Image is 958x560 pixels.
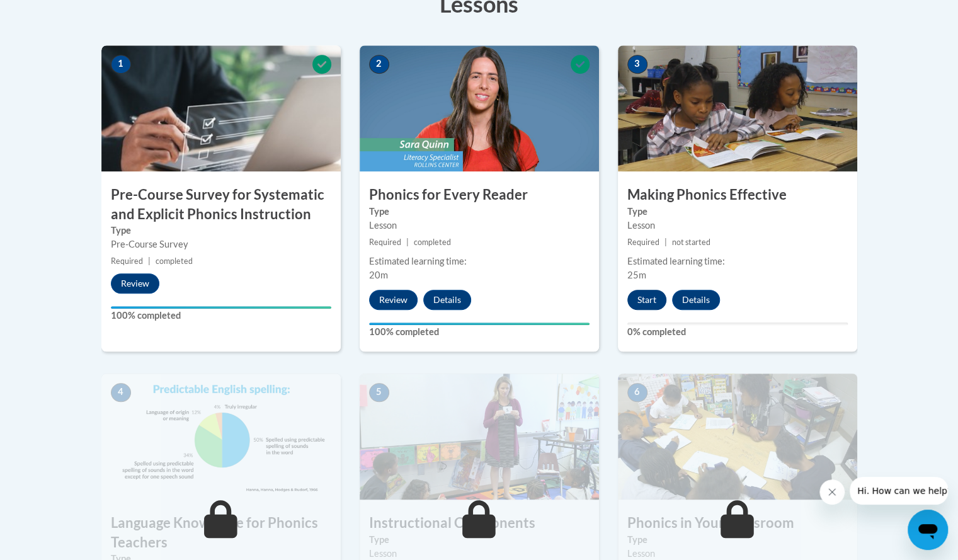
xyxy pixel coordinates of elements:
[672,237,710,247] span: not started
[618,513,857,533] h3: Phonics in Your Classroom
[618,45,857,171] img: Course Image
[369,219,590,232] div: Lesson
[627,383,647,402] span: 6
[111,256,143,266] span: Required
[111,237,331,251] div: Pre-Course Survey
[156,256,193,266] span: completed
[111,309,331,323] label: 100% completed
[148,256,151,266] span: |
[414,237,451,247] span: completed
[664,237,667,247] span: |
[618,374,857,500] img: Course Image
[627,533,848,547] label: Type
[627,270,646,280] span: 25m
[369,237,401,247] span: Required
[369,290,418,310] button: Review
[627,290,666,310] button: Start
[101,185,341,224] h3: Pre-Course Survey for Systematic and Explicit Phonics Instruction
[360,45,599,171] img: Course Image
[101,45,341,171] img: Course Image
[111,306,331,309] div: Your progress
[406,237,409,247] span: |
[423,290,471,310] button: Details
[8,9,102,19] span: Hi. How can we help?
[111,383,131,402] span: 4
[369,254,590,268] div: Estimated learning time:
[101,374,341,500] img: Course Image
[627,205,848,219] label: Type
[360,513,599,533] h3: Instructional Components
[111,55,131,74] span: 1
[369,383,389,402] span: 5
[627,325,848,339] label: 0% completed
[627,237,659,247] span: Required
[369,325,590,339] label: 100% completed
[627,254,848,268] div: Estimated learning time:
[908,510,948,550] iframe: Button to launch messaging window
[111,273,159,294] button: Review
[627,55,647,74] span: 3
[369,533,590,547] label: Type
[111,224,331,237] label: Type
[369,205,590,219] label: Type
[360,185,599,205] h3: Phonics for Every Reader
[101,513,341,552] h3: Language Knowledge for Phonics Teachers
[672,290,720,310] button: Details
[819,479,845,505] iframe: Close message
[369,55,389,74] span: 2
[850,477,948,505] iframe: Message from company
[627,219,848,232] div: Lesson
[360,374,599,500] img: Course Image
[618,185,857,205] h3: Making Phonics Effective
[369,270,388,280] span: 20m
[369,323,590,325] div: Your progress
